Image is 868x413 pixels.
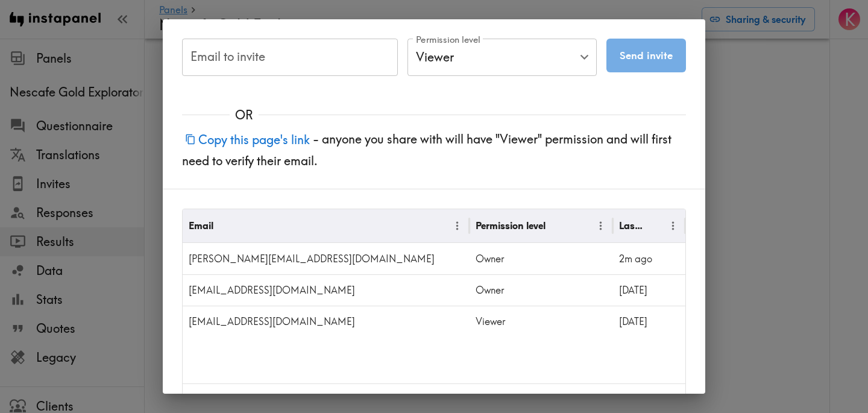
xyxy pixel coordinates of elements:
[183,243,470,274] div: chau.dang@ogilvy.com
[470,243,613,274] div: Owner
[646,216,664,235] button: Sort
[470,306,613,337] div: Viewer
[215,216,233,235] button: Sort
[407,39,597,76] div: Viewer
[619,315,647,327] span: [DATE]
[470,274,613,306] div: Owner
[619,253,652,265] span: 2m ago
[163,124,705,189] div: - anyone you share with will have "Viewer" permission and will first need to verify their email.
[183,274,470,306] div: jordan.buck@ogilvy.com
[619,284,647,296] span: [DATE]
[182,127,313,153] button: Copy this page's link
[664,216,682,235] button: Menu
[619,219,644,232] div: Last Viewed
[230,107,259,124] span: OR
[591,216,610,235] button: Menu
[448,216,467,235] button: Menu
[189,219,213,232] div: Email
[183,306,470,337] div: alessia.calcabrini@ogilvy.com
[476,219,546,232] div: Permission level
[416,33,480,46] label: Permission level
[606,39,686,72] button: Send invite
[547,216,565,235] button: Sort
